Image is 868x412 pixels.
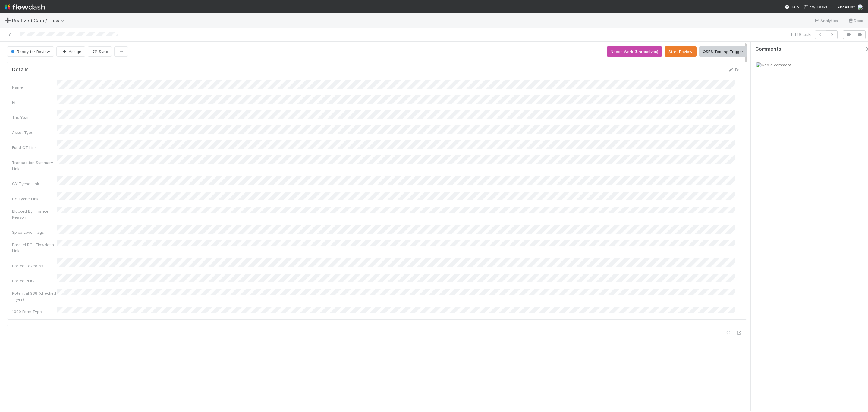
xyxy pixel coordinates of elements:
button: Assign [56,46,85,57]
div: Portco PFIC [12,278,57,284]
button: QSBS Testing Trigger [699,46,747,57]
span: 1 of 99 tasks [791,31,813,37]
div: Blocked By Finance Reason [12,208,57,220]
span: AngelList [837,5,855,9]
a: Analytics [814,17,838,24]
h5: Details [12,67,29,73]
div: Fund CT Link [12,144,57,151]
img: logo-inverted-e16ddd16eac7371096b0.svg [5,2,45,12]
button: Sync [88,46,112,57]
div: Portco Taxed As [12,263,57,269]
div: Transaction Summary Link [12,160,57,172]
div: Potential 988 (checked = yes) [12,290,57,302]
a: Docs [848,17,863,24]
div: PY Tyche Link [12,196,57,202]
div: Asset Type [12,129,57,135]
span: Add a comment... [762,62,794,67]
span: My Tasks [804,5,828,9]
a: My Tasks [804,4,828,10]
div: Name [12,84,57,90]
div: Spice Level Tags [12,229,57,235]
button: Start Review [665,46,697,57]
div: Help [785,4,799,10]
span: Comments [755,46,781,52]
span: Realized Gain / Loss [12,17,68,24]
div: 1099 Form Type [12,309,57,315]
div: Id [12,99,57,105]
div: Parallel RGL Flowdash Link [12,242,57,254]
img: avatar_bc42736a-3f00-4d10-a11d-d22e63cdc729.png [756,62,762,68]
img: avatar_bc42736a-3f00-4d10-a11d-d22e63cdc729.png [857,4,863,10]
span: ➕ [5,18,11,23]
button: Needs Work (Unresolves) [607,46,662,57]
div: CY Tyche Link [12,181,57,187]
div: Tax Year [12,114,57,120]
a: Edit [728,67,742,72]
